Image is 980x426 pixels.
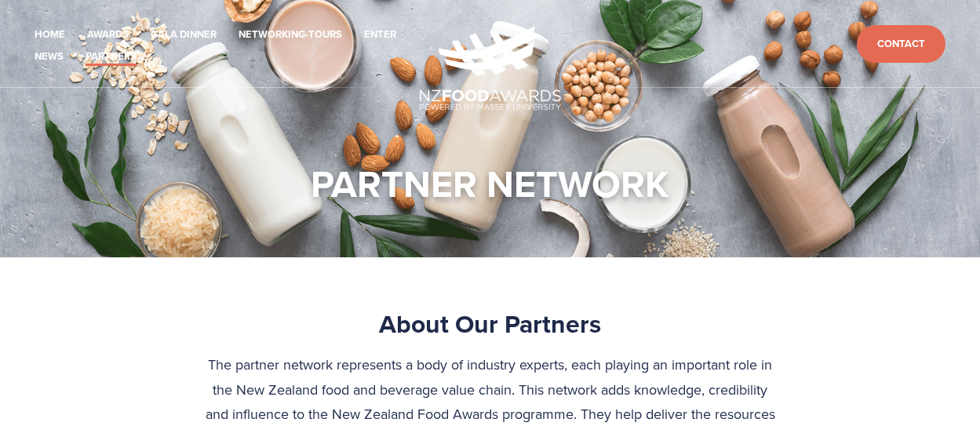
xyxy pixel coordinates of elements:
a: Networking-Tours [239,26,342,44]
a: Awards [87,26,129,44]
a: News [35,48,64,66]
a: Home [35,26,65,44]
h1: PARTNER NETWORK [311,160,669,207]
a: Contact [857,25,945,64]
a: Gala Dinner [151,26,217,44]
a: Partners [86,48,137,66]
strong: About Our Partners [379,305,601,342]
a: Enter [364,26,396,44]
